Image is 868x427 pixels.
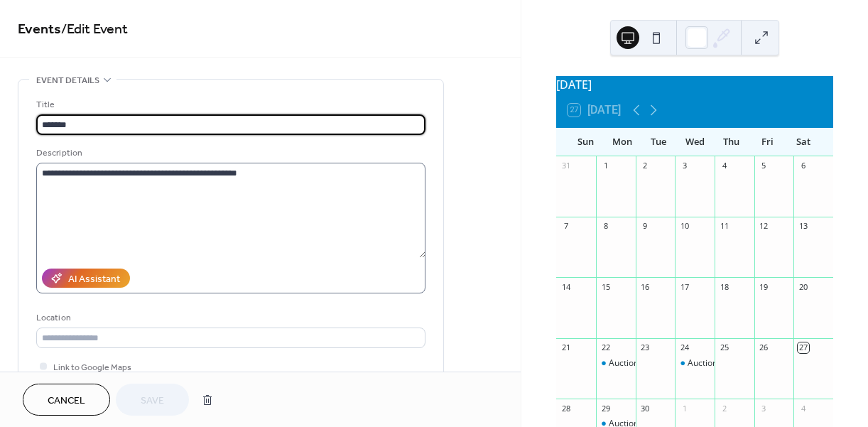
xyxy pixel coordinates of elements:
div: 12 [759,221,769,232]
div: 4 [719,161,729,171]
div: 30 [640,403,651,414]
div: Auction [609,357,639,369]
div: 24 [679,342,690,353]
div: 7 [560,221,571,232]
div: 21 [560,342,571,353]
span: Event details [36,73,99,88]
div: Mon [604,128,640,156]
div: 11 [719,221,729,232]
div: Description [36,146,423,161]
a: Events [18,16,61,43]
div: Location [36,310,423,325]
div: Sun [568,128,604,156]
div: Wed [677,128,713,156]
div: 23 [640,342,651,353]
div: Thu [713,128,749,156]
div: Auction [688,357,717,369]
div: 29 [600,403,611,414]
div: 2 [640,161,651,171]
div: 9 [640,221,651,232]
div: 22 [600,342,611,353]
span: Link to Google Maps [53,360,131,375]
div: AI Assistant [68,272,120,287]
div: 3 [759,403,769,414]
div: 3 [679,161,690,171]
div: Sat [786,128,822,156]
div: [DATE] [556,76,833,93]
div: 8 [600,221,611,232]
span: Cancel [48,394,85,409]
div: 17 [679,281,690,292]
div: 14 [560,281,571,292]
div: 28 [560,403,571,414]
div: 2 [719,403,729,414]
div: 5 [759,161,769,171]
div: 26 [759,342,769,353]
div: 1 [600,161,611,171]
button: AI Assistant [42,269,130,288]
div: Fri [749,128,786,156]
span: / Edit Event [61,16,128,43]
div: 13 [798,221,808,232]
div: 15 [600,281,611,292]
div: Auction [596,357,636,369]
button: Cancel [23,384,110,416]
div: Tue [640,128,676,156]
div: 27 [798,342,808,353]
div: 10 [679,221,690,232]
div: 25 [719,342,729,353]
div: 1 [679,403,690,414]
div: Title [36,97,423,112]
div: 18 [719,281,729,292]
div: 4 [798,403,808,414]
div: 20 [798,281,808,292]
div: 16 [640,281,651,292]
div: 19 [759,281,769,292]
div: 6 [798,161,808,171]
div: 31 [560,161,571,171]
div: Auction [675,357,715,369]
